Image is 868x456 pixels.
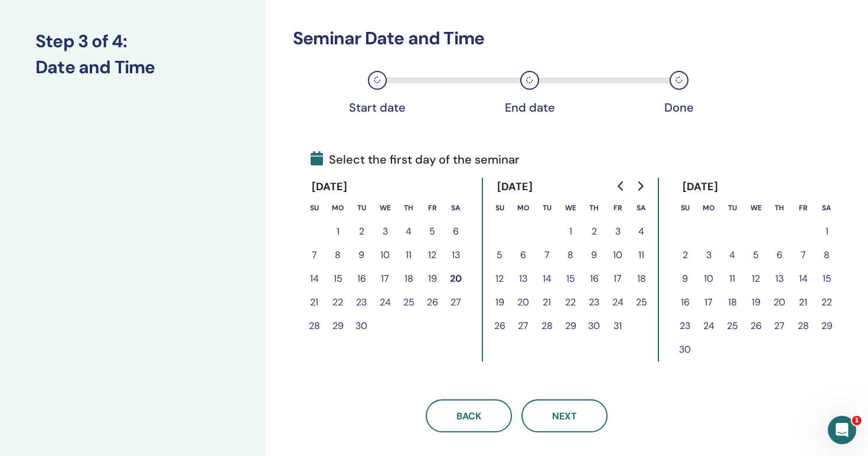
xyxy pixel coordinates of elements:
button: 12 [420,243,444,267]
button: Back [426,399,512,432]
button: 29 [559,314,582,338]
span: Back [456,410,481,422]
button: 14 [302,267,326,291]
div: Done [650,100,709,115]
button: 30 [350,314,373,338]
button: 1 [815,220,838,243]
button: 22 [559,291,582,314]
th: Tuesday [720,196,744,220]
button: 13 [511,267,535,291]
button: 4 [720,243,744,267]
button: 19 [744,291,768,314]
button: 25 [629,291,653,314]
button: 28 [535,314,559,338]
h3: Seminar Date and Time [293,28,740,49]
button: 21 [791,291,815,314]
button: 31 [606,314,629,338]
button: 14 [535,267,559,291]
button: 2 [673,243,697,267]
button: 3 [373,220,397,243]
button: 19 [420,267,444,291]
button: 15 [559,267,582,291]
button: Go to next month [631,174,650,198]
button: 9 [673,267,697,291]
button: 22 [815,291,838,314]
div: Start date [348,100,407,115]
button: 4 [397,220,420,243]
button: 5 [488,243,511,267]
button: 25 [397,291,420,314]
button: Next [521,399,608,432]
button: 20 [444,267,468,291]
button: 8 [326,243,350,267]
button: 24 [697,314,720,338]
h3: Date and Time [35,57,230,78]
button: 26 [420,291,444,314]
th: Sunday [673,196,697,220]
button: 5 [744,243,768,267]
button: 2 [350,220,373,243]
th: Thursday [582,196,606,220]
th: Monday [697,196,720,220]
button: 8 [815,243,838,267]
button: 18 [629,267,653,291]
button: 28 [302,314,326,338]
button: 27 [444,291,468,314]
th: Thursday [768,196,791,220]
button: 12 [744,267,768,291]
button: 12 [488,267,511,291]
button: 13 [444,243,468,267]
button: 3 [606,220,629,243]
button: 2 [582,220,606,243]
th: Wednesday [744,196,768,220]
th: Saturday [629,196,653,220]
button: 7 [302,243,326,267]
button: 23 [582,291,606,314]
button: 19 [488,291,511,314]
div: End date [500,100,559,115]
button: 6 [511,243,535,267]
th: Sunday [302,196,326,220]
iframe: Intercom live chat [828,416,856,444]
th: Friday [420,196,444,220]
button: 1 [326,220,350,243]
button: 3 [697,243,720,267]
span: 1 [852,416,862,425]
div: [DATE] [673,178,728,196]
button: 11 [397,243,420,267]
button: 24 [606,291,629,314]
button: 5 [420,220,444,243]
button: 27 [768,314,791,338]
button: 11 [720,267,744,291]
span: Select the first day of the seminar [311,151,520,168]
button: 18 [720,291,744,314]
button: 17 [606,267,629,291]
button: 21 [535,291,559,314]
th: Tuesday [350,196,373,220]
button: 11 [629,243,653,267]
button: 4 [629,220,653,243]
button: 28 [791,314,815,338]
button: 17 [373,267,397,291]
button: 8 [559,243,582,267]
h3: Step 3 of 4 : [35,31,230,52]
button: Go to previous month [612,174,631,198]
button: 7 [535,243,559,267]
button: 29 [326,314,350,338]
button: 10 [606,243,629,267]
th: Thursday [397,196,420,220]
div: [DATE] [302,178,357,196]
button: 20 [511,291,535,314]
button: 27 [511,314,535,338]
button: 24 [373,291,397,314]
button: 9 [350,243,373,267]
button: 1 [559,220,582,243]
th: Sunday [488,196,511,220]
button: 9 [582,243,606,267]
button: 17 [697,291,720,314]
button: 23 [350,291,373,314]
button: 30 [582,314,606,338]
button: 6 [768,243,791,267]
th: Friday [791,196,815,220]
button: 10 [697,267,720,291]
